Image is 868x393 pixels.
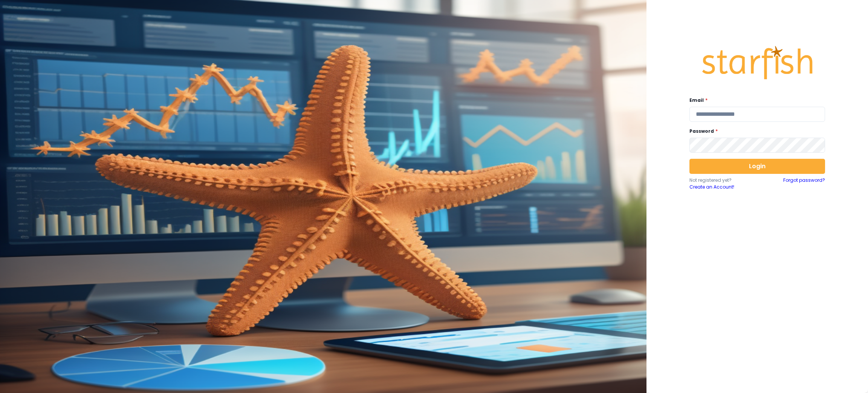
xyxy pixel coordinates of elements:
[689,159,825,174] button: Login
[783,177,825,190] a: Forgot password?
[689,177,757,184] p: Not registered yet?
[701,39,814,86] img: Logo.42cb71d561138c82c4ab.png
[689,128,821,135] label: Password
[689,97,821,104] label: Email
[689,184,757,190] a: Create an Account!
